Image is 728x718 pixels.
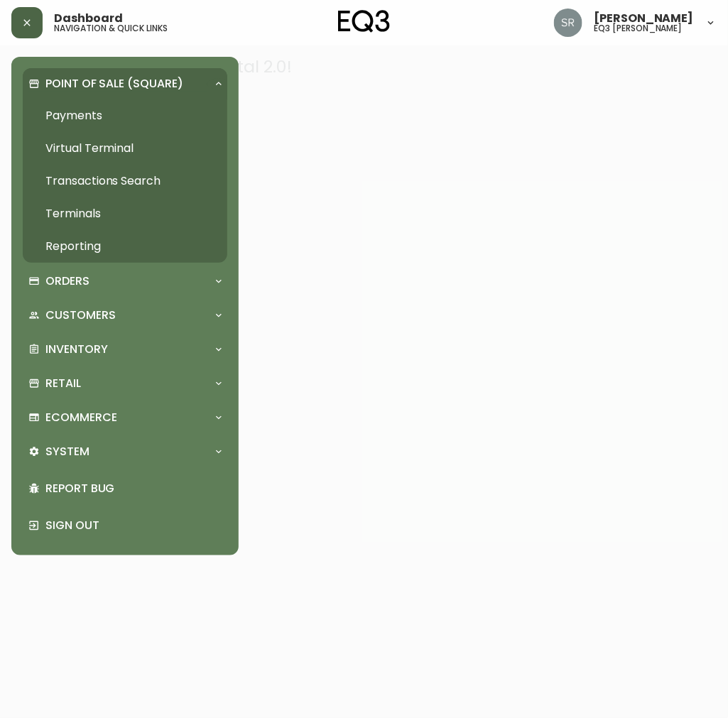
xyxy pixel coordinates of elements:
[23,470,227,507] div: Report Bug
[45,518,222,533] p: Sign Out
[23,165,227,197] a: Transactions Search
[23,507,227,544] div: Sign Out
[45,273,89,289] p: Orders
[23,197,227,230] a: Terminals
[23,132,227,165] a: Virtual Terminal
[23,402,227,433] div: Ecommerce
[23,300,227,331] div: Customers
[23,99,227,132] a: Payments
[23,368,227,399] div: Retail
[23,266,227,297] div: Orders
[554,9,582,37] img: ecb3b61e70eec56d095a0ebe26764225
[45,410,117,425] p: Ecommerce
[45,308,116,323] p: Customers
[54,24,168,33] h5: navigation & quick links
[45,76,183,92] p: Point of Sale (Square)
[23,334,227,365] div: Inventory
[45,481,222,496] p: Report Bug
[45,342,108,357] p: Inventory
[338,10,391,33] img: logo
[54,13,123,24] span: Dashboard
[23,436,227,467] div: System
[594,24,683,33] h5: eq3 [PERSON_NAME]
[45,444,89,459] p: System
[23,230,227,263] a: Reporting
[594,13,694,24] span: [PERSON_NAME]
[45,376,81,391] p: Retail
[23,68,227,99] div: Point of Sale (Square)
